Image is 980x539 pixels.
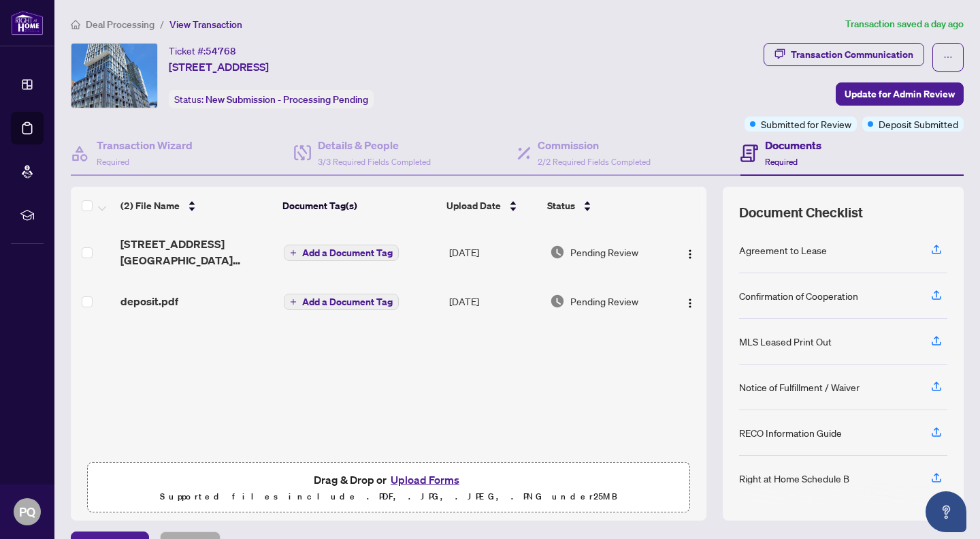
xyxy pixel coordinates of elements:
[302,248,393,258] span: Add a Document Tag
[318,137,431,153] h4: Details & People
[739,471,849,486] div: Right at Home Schedule B
[550,245,565,260] img: Document Status
[115,187,278,225] th: (2) File Name
[550,294,565,309] img: Document Status
[943,52,953,62] span: ellipsis
[761,117,851,132] span: Submitted for Review
[679,290,701,312] button: Logo
[120,293,178,309] span: deposit.pdf
[926,491,966,532] button: Open asap
[120,198,180,213] span: (2) File Name
[11,10,44,35] img: logo
[739,334,832,349] div: MLS Leased Print Out
[387,471,463,489] button: Upload Forms
[764,43,924,66] button: Transaction Communication
[542,187,667,225] th: Status
[169,43,236,59] div: Ticket #:
[685,298,696,309] img: Logo
[570,294,638,309] span: Pending Review
[845,83,955,105] span: Update for Admin Review
[739,380,860,395] div: Notice of Fulfillment / Waiver
[791,44,913,65] div: Transaction Communication
[96,489,681,505] p: Supported files include .PDF, .JPG, .JPEG, .PNG under 25 MB
[284,244,399,262] button: Add a Document Tag
[284,245,399,261] button: Add a Document Tag
[169,18,242,31] span: View Transaction
[71,44,157,108] img: IMG-C12266179_1.jpg
[570,245,638,260] span: Pending Review
[318,157,431,167] span: 3/3 Required Fields Completed
[547,198,575,213] span: Status
[290,298,297,305] span: plus
[284,294,399,310] button: Add a Document Tag
[88,463,689,513] span: Drag & Drop orUpload FormsSupported files include .PDF, .JPG, .JPEG, .PNG under25MB
[284,293,399,311] button: Add a Document Tag
[71,20,80,29] span: home
[277,187,441,225] th: Document Tag(s)
[444,225,544,279] td: [DATE]
[97,137,193,153] h4: Transaction Wizard
[845,16,964,32] article: Transaction saved a day ago
[739,203,863,222] span: Document Checklist
[97,157,129,167] span: Required
[19,502,35,521] span: PQ
[86,18,154,31] span: Deal Processing
[444,279,544,323] td: [DATE]
[441,187,541,225] th: Upload Date
[302,297,393,307] span: Add a Document Tag
[739,425,842,440] div: RECO Information Guide
[765,137,821,153] h4: Documents
[739,243,827,258] div: Agreement to Lease
[679,241,701,263] button: Logo
[206,93,368,106] span: New Submission - Processing Pending
[206,45,236,57] span: 54768
[446,198,501,213] span: Upload Date
[290,249,297,256] span: plus
[836,82,964,106] button: Update for Admin Review
[120,236,273,268] span: [STREET_ADDRESS][GEOGRAPHIC_DATA] Offer.pdf
[879,117,958,132] span: Deposit Submitted
[538,137,651,153] h4: Commission
[538,157,651,167] span: 2/2 Required Fields Completed
[160,16,164,32] li: /
[765,157,798,167] span: Required
[739,288,858,303] div: Confirmation of Cooperation
[169,59,269,75] span: [STREET_ADDRESS]
[169,90,374,108] div: Status:
[314,471,463,489] span: Drag & Drop or
[685,249,696,260] img: Logo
